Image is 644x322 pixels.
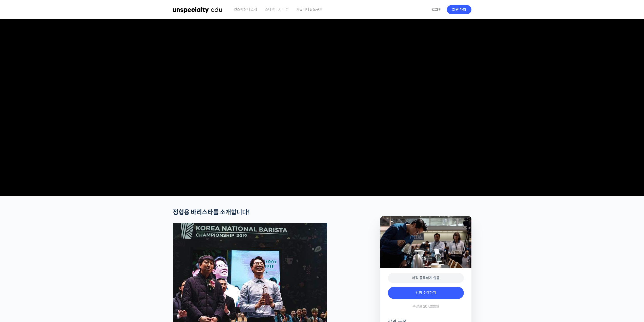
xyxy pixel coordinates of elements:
a: 회원 가입 [447,5,471,14]
a: 로그인 [429,4,445,15]
div: 아직 등록하지 않음 [388,273,464,283]
span: 수강료 207,000원 [412,304,439,309]
a: 강의 수강하기 [388,287,464,299]
strong: 정형용 바리스타를 소개합니다! [173,209,250,216]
